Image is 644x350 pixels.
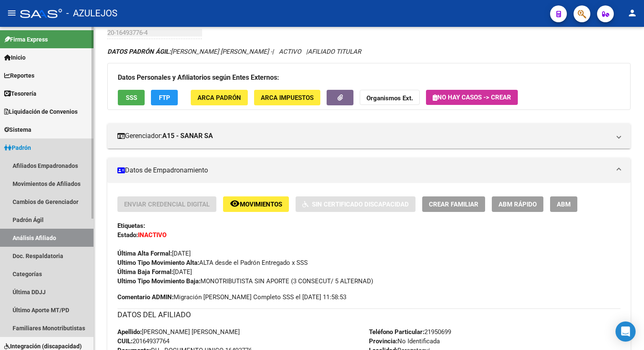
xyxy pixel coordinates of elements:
span: ALTA desde el Padrón Entregado x SSS [117,259,308,266]
strong: Apellido: [117,328,142,336]
strong: Comentario ADMIN: [117,293,174,301]
span: Migración [PERSON_NAME] Completo SSS el [DATE] 11:58:53 [117,293,346,302]
button: FTP [151,90,178,105]
button: Sin Certificado Discapacidad [296,196,415,212]
strong: DATOS PADRÓN ÁGIL: [107,48,171,55]
span: Sistema [4,125,31,134]
h3: DATOS DEL AFILIADO [117,309,621,321]
strong: Provincia: [369,337,397,345]
strong: Etiquetas: [117,222,145,230]
span: Tesorería [4,89,36,98]
span: Firma Express [4,35,48,44]
span: ARCA Padrón [197,94,241,102]
mat-expansion-panel-header: Gerenciador:A15 - SANAR SA [107,123,631,149]
span: - AZULEJOS [66,4,117,23]
div: Open Intercom Messenger [615,321,636,342]
span: Crear Familiar [429,201,478,208]
span: [DATE] [117,250,191,257]
mat-icon: remove_red_eye [230,199,240,209]
span: MONOTRIBUTISTA SIN APORTE (3 CONSECUT/ 5 ALTERNAD) [117,277,373,285]
i: | ACTIVO | [107,48,361,55]
span: Padrón [4,143,31,152]
span: 21950699 [369,328,451,336]
span: AFILIADO TITULAR [308,48,361,55]
span: ABM [557,201,571,208]
strong: CUIL: [117,337,132,345]
strong: Ultimo Tipo Movimiento Baja: [117,277,200,285]
strong: Organismos Ext. [366,94,413,102]
button: ABM [550,196,577,212]
span: [PERSON_NAME] [PERSON_NAME] [117,328,240,336]
strong: A15 - SANAR SA [162,131,213,141]
span: Reportes [4,71,34,80]
button: ARCA Padrón [191,90,248,105]
button: Enviar Credencial Digital [117,196,216,212]
strong: Estado: [117,231,138,239]
strong: Última Baja Formal: [117,268,173,276]
strong: INACTIVO [138,231,166,239]
span: ARCA Impuestos [261,94,314,102]
strong: Teléfono Particular: [369,328,424,336]
span: [PERSON_NAME] [PERSON_NAME] - [107,48,272,55]
button: No hay casos -> Crear [426,90,518,105]
span: SSS [126,94,137,102]
span: 20164937764 [117,337,169,345]
button: Movimientos [223,196,289,212]
mat-expansion-panel-header: Datos de Empadronamiento [107,158,631,183]
span: No hay casos -> Crear [433,94,511,101]
span: Movimientos [240,201,282,208]
button: Crear Familiar [422,196,485,212]
strong: Última Alta Formal: [117,250,172,257]
span: ABM Rápido [499,201,537,208]
span: Inicio [4,53,26,62]
mat-icon: person [627,8,637,18]
button: SSS [118,90,145,105]
span: [DATE] [117,268,192,276]
h3: Datos Personales y Afiliatorios según Entes Externos: [118,72,620,84]
button: Organismos Ext. [360,90,420,105]
span: Sin Certificado Discapacidad [312,201,409,208]
button: ABM Rápido [492,196,543,212]
mat-panel-title: Gerenciador: [117,131,610,141]
span: Enviar Credencial Digital [124,201,210,208]
span: Liquidación de Convenios [4,107,78,116]
button: ARCA Impuestos [254,90,320,105]
span: No Identificada [369,337,440,345]
span: FTP [159,94,170,102]
strong: Ultimo Tipo Movimiento Alta: [117,259,199,266]
mat-icon: menu [7,8,17,18]
mat-panel-title: Datos de Empadronamiento [117,166,610,175]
